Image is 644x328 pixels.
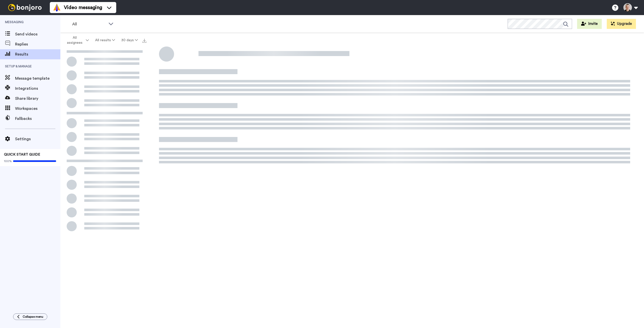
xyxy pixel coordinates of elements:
[15,136,60,142] span: Settings
[15,96,60,102] span: Share library
[15,31,60,37] span: Send videos
[4,159,12,163] span: 100%
[15,106,60,112] span: Workspaces
[15,41,60,47] span: Replies
[92,36,118,45] button: All results
[142,39,146,43] img: export.svg
[141,36,148,44] button: Export all results that match these filters now.
[53,4,61,12] img: vm-color.svg
[61,33,92,47] button: All assignees
[15,75,60,81] span: Message template
[64,4,102,11] span: Video messaging
[15,51,60,57] span: Results
[6,4,44,11] img: bj-logo-header-white.svg
[72,21,106,27] span: All
[15,85,60,91] span: Integrations
[15,116,60,122] span: Fallbacks
[577,19,602,29] button: Invite
[607,19,636,29] button: Upgrade
[4,153,40,156] span: QUICK START GUIDE
[118,36,141,45] button: 30 days
[13,313,47,320] button: Collapse menu
[64,35,85,45] span: All assignees
[23,315,43,319] span: Collapse menu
